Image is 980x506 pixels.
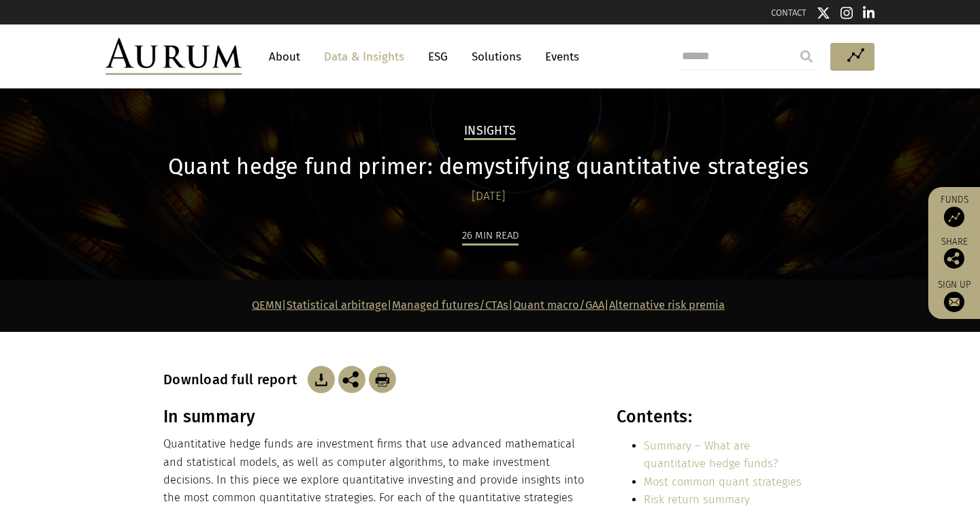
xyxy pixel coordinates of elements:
img: Share this post [338,366,365,393]
img: Access Funds [944,207,964,227]
h3: Contents: [617,407,813,427]
img: Linkedin icon [863,6,875,20]
a: Solutions [465,44,528,69]
img: Share this post [944,248,964,269]
a: Statistical arbitrage [287,299,387,311]
input: Submit [793,43,820,70]
a: CONTACT [771,7,806,18]
a: Summary – What are quantitative hedge funds? [644,439,778,470]
img: Instagram icon [840,6,853,20]
h1: Quant hedge fund primer: demystifying quantitative strategies [163,154,813,180]
img: Download Article [369,366,396,393]
img: Twitter icon [817,6,830,20]
a: Alternative risk premia [609,299,725,311]
div: [DATE] [163,187,813,206]
h3: In summary [163,407,587,427]
a: Risk return summary [644,493,750,506]
a: Data & Insights [317,44,411,69]
a: Events [538,44,579,69]
h2: Insights [464,124,516,140]
a: Sign up [935,279,973,312]
a: Quant macro/GAA [513,299,604,311]
h3: Download full report [163,371,304,388]
img: Sign up to our newsletter [944,292,964,312]
strong: | | | | [252,299,725,311]
a: ESG [421,44,455,69]
a: About [262,44,307,69]
a: QEMN [252,299,282,311]
img: Aurum [105,38,242,75]
img: Download Article [308,366,335,393]
div: 26 min read [462,227,519,246]
div: Share [935,237,973,269]
a: Most common quant strategies [644,475,802,488]
a: Managed futures/CTAs [392,299,508,311]
a: Funds [935,194,973,227]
